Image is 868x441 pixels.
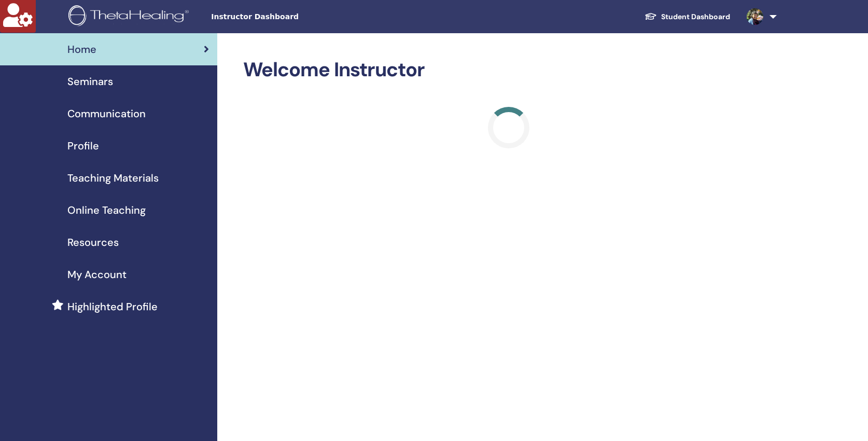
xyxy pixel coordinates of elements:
span: Teaching Materials [67,170,159,186]
img: default.jpg [747,8,763,25]
img: graduation-cap-white.svg [645,12,657,21]
h2: Welcome Instructor [243,58,775,82]
span: Profile [67,138,99,154]
img: logo.png [68,5,192,29]
span: Home [67,42,96,57]
a: Student Dashboard [636,7,738,26]
span: Instructor Dashboard [211,11,367,22]
span: Resources [67,235,119,250]
span: Highlighted Profile [67,299,158,314]
span: Communication [67,106,146,121]
span: My Account [67,267,127,282]
span: Online Teaching [67,202,146,218]
span: Seminars [67,74,113,89]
